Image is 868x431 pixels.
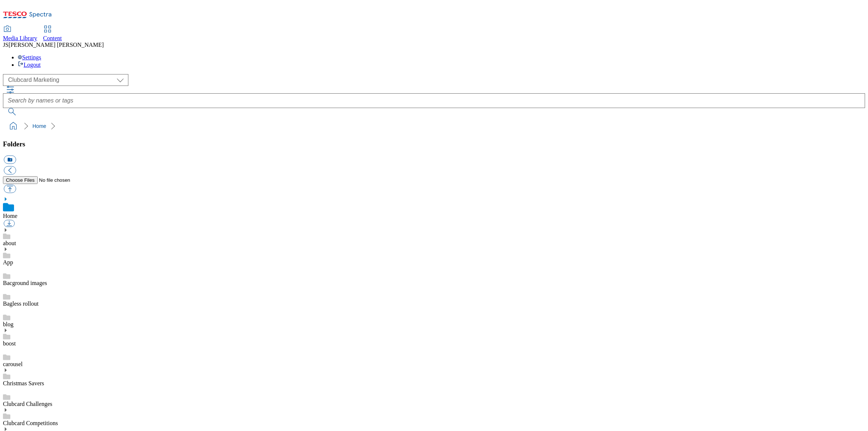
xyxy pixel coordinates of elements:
nav: breadcrumb [3,119,865,133]
a: Clubcard Challenges [3,401,52,407]
a: App [3,259,13,265]
a: home [7,120,19,132]
input: Search by names or tags [3,93,865,108]
a: Home [3,213,17,219]
a: Bacground images [3,280,47,286]
a: Bagless rollout [3,300,38,307]
a: carousel [3,361,23,367]
a: boost [3,340,16,347]
a: Media Library [3,26,37,42]
span: [PERSON_NAME] [PERSON_NAME] [8,42,104,48]
a: blog [3,321,13,327]
h3: Folders [3,140,865,148]
a: Home [32,123,46,129]
a: Clubcard Competitions [3,420,58,426]
a: Settings [18,54,41,60]
a: about [3,240,16,246]
a: Content [43,26,62,42]
span: JS [3,42,8,48]
a: Christmas Savers [3,380,44,386]
a: Logout [18,62,41,68]
span: Content [43,35,62,41]
span: Media Library [3,35,37,41]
